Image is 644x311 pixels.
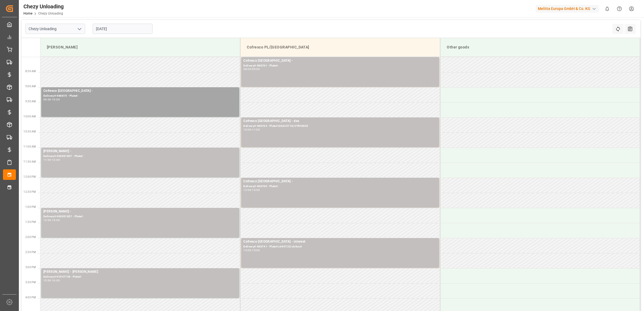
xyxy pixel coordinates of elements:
[43,209,237,214] div: [PERSON_NAME] -
[23,12,32,15] a: Home
[43,149,237,154] div: [PERSON_NAME] -
[23,190,36,193] span: 12:30 PM
[23,130,36,133] span: 10:30 AM
[25,85,36,88] span: 9:00 AM
[51,279,52,282] div: -
[243,58,437,64] div: Cofresco [GEOGRAPHIC_DATA] -
[243,189,251,191] div: 12:00
[52,98,60,101] div: 10:00
[25,100,36,103] span: 9:30 AM
[243,128,251,131] div: 10:00
[25,205,36,208] span: 1:00 PM
[43,275,237,279] div: Delivery#:92547738 - Plate#:
[25,70,36,73] span: 8:30 AM
[75,25,83,33] button: open menu
[251,68,252,70] div: -
[243,239,437,244] div: Cofresco [GEOGRAPHIC_DATA] - interset
[23,115,36,118] span: 10:00 AM
[45,42,236,52] div: [PERSON_NAME]
[25,296,36,299] span: 4:00 PM
[243,64,437,68] div: Delivery#:488761 - Plate#:
[23,160,36,163] span: 11:30 AM
[25,236,36,239] span: 2:00 PM
[93,24,153,34] input: DD.MM.YYYY
[243,249,251,251] div: 14:00
[52,219,60,221] div: 14:00
[251,189,252,191] div: -
[23,2,64,11] div: Chezy Unloading
[43,94,237,98] div: Delivery#:488815 - Plate#:
[23,145,36,148] span: 11:00 AM
[252,128,260,131] div: 11:00
[25,266,36,269] span: 3:00 PM
[43,98,51,101] div: 09:00
[43,219,51,221] div: 13:00
[52,159,60,161] div: 12:00
[43,159,51,161] div: 11:00
[536,5,599,13] div: Melitta Europa GmbH & Co. KG
[536,4,601,14] button: Melitta Europa GmbH & Co. KG
[251,128,252,131] div: -
[51,219,52,221] div: -
[252,249,260,251] div: 15:00
[25,24,85,34] input: Type to search/select
[245,42,436,52] div: Cofresco PL/[GEOGRAPHIC_DATA]
[601,3,613,15] button: show 0 new notifications
[51,159,52,161] div: -
[25,251,36,254] span: 2:30 PM
[25,281,36,284] span: 3:30 PM
[43,214,237,219] div: Delivery#:400051857 - Plate#:
[243,124,437,128] div: Delivery#:488764 - Plate#:GDA2577A/CTR43852
[445,42,636,52] div: Other goods
[251,249,252,251] div: -
[243,68,251,70] div: 08:00
[43,154,237,159] div: Delivery#:400051897 - Plate#:
[43,269,237,275] div: [PERSON_NAME] - [PERSON_NAME]
[613,3,625,15] button: Help Center
[243,179,437,184] div: Cofresco [GEOGRAPHIC_DATA] -
[252,68,260,70] div: 09:00
[243,118,437,124] div: Cofresco [GEOGRAPHIC_DATA] - dss
[52,279,60,282] div: 16:00
[43,88,237,94] div: Cofresco [GEOGRAPHIC_DATA] -
[243,184,437,189] div: Delivery#:488760 - Plate#:
[243,244,437,249] div: Delivery#:488741 - Plate#:ctr09723/ctr8vu6
[25,221,36,223] span: 1:30 PM
[23,175,36,178] span: 12:00 PM
[252,189,260,191] div: 13:00
[43,279,51,282] div: 15:00
[51,98,52,101] div: -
